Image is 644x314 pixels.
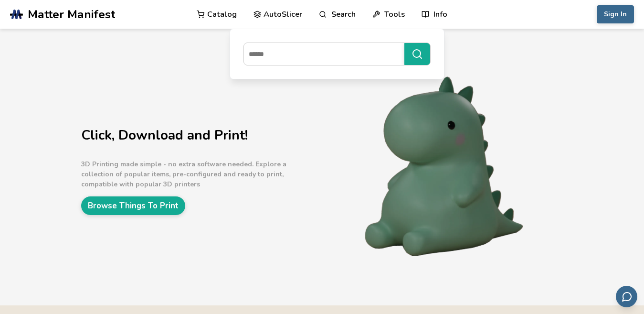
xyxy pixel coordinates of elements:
button: Sign In [597,5,634,23]
button: Send feedback via email [616,286,637,307]
h1: Click, Download and Print! [81,128,320,143]
a: Browse Things To Print [81,196,185,215]
span: Matter Manifest [28,8,115,21]
p: 3D Printing made simple - no extra software needed. Explore a collection of popular items, pre-co... [81,159,320,189]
